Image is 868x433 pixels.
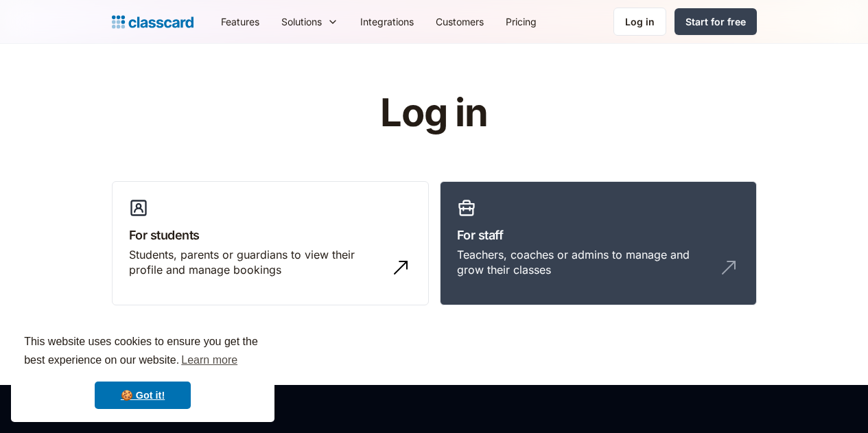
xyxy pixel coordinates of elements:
a: home [112,12,193,32]
h1: Log in [216,92,652,134]
h3: For staff [457,226,740,244]
div: Start for free [685,14,746,29]
div: Solutions [281,14,322,29]
h3: For students [129,226,412,244]
a: dismiss cookie message [95,382,191,409]
span: This website uses cookies to ensure you get the best experience on our website. [24,333,261,371]
div: Students, parents or guardians to view their profile and manage bookings [129,247,384,278]
div: Solutions [270,6,349,37]
a: For studentsStudents, parents or guardians to view their profile and manage bookings [112,181,429,306]
a: Customers [425,6,495,37]
a: Log in [613,8,666,36]
a: Start for free [675,8,757,35]
div: Teachers, coaches or admins to manage and grow their classes [457,247,712,278]
a: Integrations [349,6,425,37]
a: Features [210,6,270,37]
a: learn more about cookies [179,350,239,371]
a: Pricing [495,6,548,37]
div: cookieconsent [11,320,274,422]
div: Log in [625,14,655,29]
a: For staffTeachers, coaches or admins to manage and grow their classes [440,181,757,306]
